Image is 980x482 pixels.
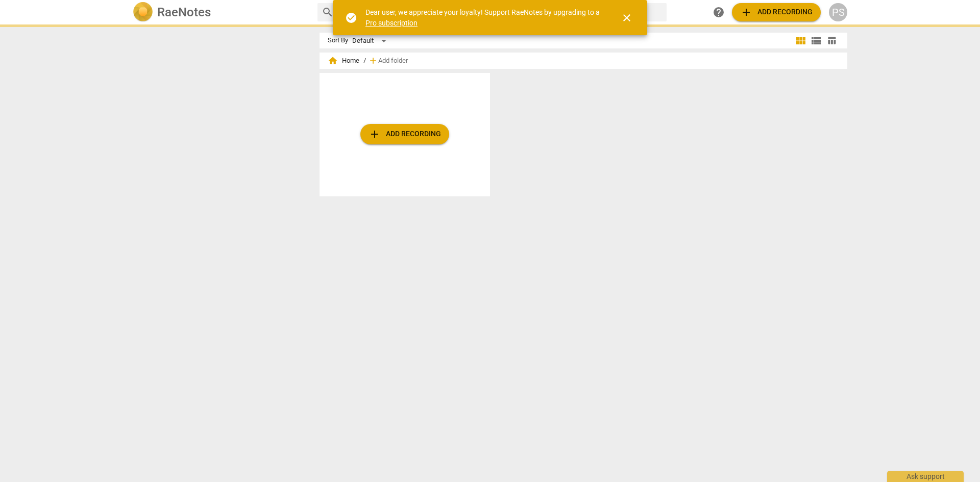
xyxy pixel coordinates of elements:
[369,128,381,140] span: add
[615,6,639,30] button: Close
[360,124,449,144] button: Upload
[352,33,390,49] div: Default
[732,3,821,21] button: Upload
[709,3,728,21] a: Help
[810,35,822,47] span: view_list
[328,56,338,66] span: home
[369,128,441,140] span: Add recording
[365,7,602,28] div: Dear user, we appreciate your loyalty! Support RaeNotes by upgrading to a
[740,6,752,18] span: add
[328,37,348,44] div: Sort By
[133,2,309,22] a: LogoRaeNotes
[740,6,813,18] span: Add recording
[133,2,153,22] img: Logo
[157,5,211,19] h2: RaeNotes
[827,36,837,45] span: table_chart
[322,6,334,18] span: search
[621,12,633,24] span: close
[793,33,808,48] button: Tile view
[829,3,847,21] button: PS
[713,6,725,18] span: help
[824,33,839,48] button: Table view
[795,35,807,47] span: view_module
[363,57,366,65] span: /
[345,12,357,24] span: check_circle
[365,19,418,27] a: Pro subscription
[368,56,378,66] span: add
[328,56,359,66] span: Home
[887,471,964,482] div: Ask support
[378,57,408,65] span: Add folder
[808,33,824,48] button: List view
